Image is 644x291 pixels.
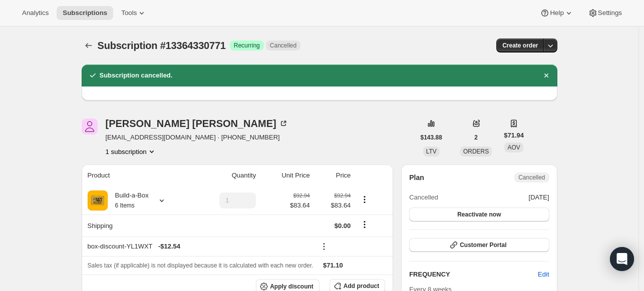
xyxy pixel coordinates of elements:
[409,269,538,279] h2: FREQUENCY
[426,148,437,155] span: LTV
[415,130,448,144] button: $143.88
[518,173,545,181] span: Cancelled
[335,222,351,229] span: $0.00
[357,194,373,205] button: Product actions
[234,41,260,49] span: Recurring
[504,130,524,140] span: $71.94
[534,6,579,20] button: Help
[550,9,563,17] span: Help
[16,6,55,20] button: Analytics
[106,146,157,156] button: Product actions
[313,164,354,186] th: Price
[293,192,310,198] small: $92.94
[421,133,442,141] span: $143.88
[121,9,137,17] span: Tools
[323,261,343,269] span: $71.10
[502,41,538,49] span: Create order
[409,192,438,202] span: Cancelled
[409,207,549,221] button: Reactivate now
[457,210,501,218] span: Reactivate now
[57,6,113,20] button: Subscriptions
[82,164,192,186] th: Product
[496,38,544,52] button: Create order
[582,6,628,20] button: Settings
[158,241,180,251] span: - $12.54
[539,68,553,82] button: Dismiss notification
[474,133,478,141] span: 2
[63,9,107,17] span: Subscriptions
[115,6,153,20] button: Tools
[88,262,313,269] span: Sales tax (if applicable) is not displayed because it is calculated with each new order.
[290,200,310,210] span: $83.64
[270,282,313,290] span: Apply discount
[538,269,549,279] span: Edit
[98,40,226,51] span: Subscription #13364330771
[88,241,310,251] div: box-discount-YL1WXT
[270,41,296,49] span: Cancelled
[532,266,555,282] button: Edit
[100,70,173,80] h2: Subscription cancelled.
[463,148,489,155] span: ORDERS
[82,118,98,134] span: Kim Cornett
[357,219,373,230] button: Shipping actions
[259,164,313,186] th: Unit Price
[82,214,192,236] th: Shipping
[460,241,506,249] span: Customer Portal
[598,9,622,17] span: Settings
[106,132,288,142] span: [EMAIL_ADDRESS][DOMAIN_NAME] · [PHONE_NUMBER]
[88,190,108,210] img: product img
[468,130,484,144] button: 2
[344,282,379,290] span: Add product
[108,190,149,210] div: Build-a-Box
[409,238,549,252] button: Customer Portal
[529,192,549,202] span: [DATE]
[507,144,520,151] span: AOV
[409,172,424,182] h2: Plan
[610,247,634,271] div: Open Intercom Messenger
[316,200,351,210] span: $83.64
[334,192,351,198] small: $92.94
[82,38,96,52] button: Subscriptions
[115,202,135,209] small: 6 Items
[106,118,288,128] div: [PERSON_NAME] [PERSON_NAME]
[192,164,259,186] th: Quantity
[22,9,49,17] span: Analytics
